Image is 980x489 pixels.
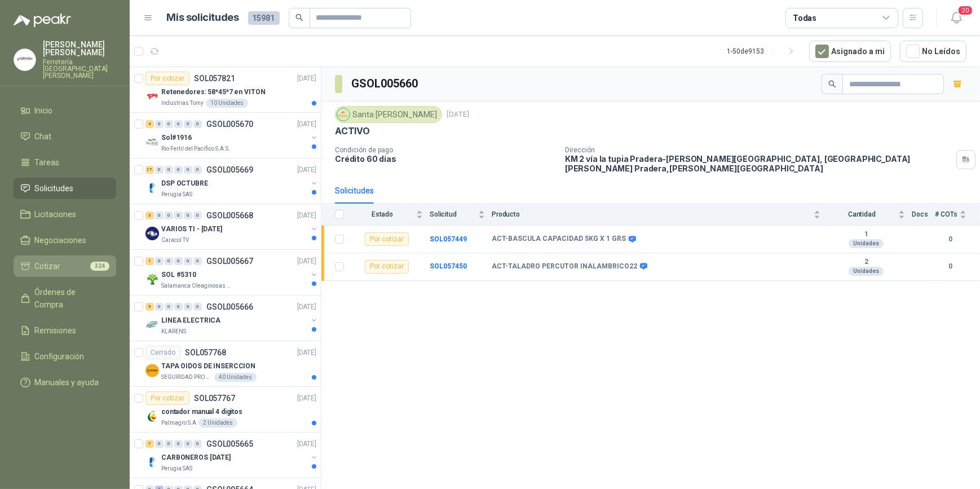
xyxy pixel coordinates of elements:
p: [DATE] [297,439,316,450]
span: Remisiones [35,324,77,337]
p: ACTIVO [335,125,370,137]
span: 15981 [248,11,280,25]
a: Inicio [14,100,116,121]
span: Configuración [35,350,85,363]
p: [DATE] [447,109,469,120]
div: 0 [193,440,202,448]
img: Company Logo [145,227,159,240]
span: Tareas [35,156,60,169]
span: Solicitudes [35,182,74,195]
div: 0 [193,166,202,174]
div: Por cotizar [145,391,189,405]
img: Company Logo [14,49,36,71]
p: SOL #5310 [161,270,196,280]
div: 0 [184,166,192,174]
span: Cotizar [35,260,61,272]
div: 0 [165,120,173,128]
span: Cantidad [827,210,896,218]
div: Por cotizar [145,72,189,85]
div: 0 [193,212,202,219]
img: Company Logo [145,455,159,469]
p: [DATE] [297,119,316,130]
div: 0 [165,440,173,448]
div: Solicitudes [335,184,374,197]
div: Unidades [849,239,884,248]
div: 0 [184,120,192,128]
div: 0 [174,212,183,219]
img: Company Logo [145,318,159,332]
span: Solicitud [430,210,476,218]
img: Company Logo [145,181,159,195]
a: 7 0 0 0 0 0 GSOL005665[DATE] Company LogoCARBONEROS [DATE]Perugia SAS [145,437,319,473]
div: 0 [165,166,173,174]
p: GSOL005668 [206,212,253,219]
div: Por cotizar [365,232,409,246]
div: 40 Unidades [214,373,257,382]
p: Condición de pago [335,146,556,154]
b: 1 [827,230,905,239]
span: 20 [957,5,973,16]
span: search [295,14,303,21]
p: [DATE] [297,393,316,404]
button: Asignado a mi [809,41,891,62]
img: Logo peakr [14,14,71,27]
a: 1 0 0 0 0 0 GSOL005667[DATE] Company LogoSOL #5310Salamanca Oleaginosas SAS [145,254,319,290]
p: Sol#1916 [161,133,192,143]
a: Órdenes de Compra [14,281,116,315]
div: 1 [145,257,154,265]
div: 0 [155,440,164,448]
h3: GSOL005660 [351,75,420,92]
div: 0 [184,303,192,311]
span: search [828,80,836,88]
span: Producto [492,210,811,218]
img: Company Logo [337,108,350,121]
div: 17 [145,166,154,174]
p: GSOL005667 [206,257,253,265]
th: Solicitud [430,204,492,226]
div: 0 [155,212,164,219]
img: Company Logo [145,364,159,377]
div: 5 [145,303,154,311]
a: SOL057449 [430,235,467,243]
p: Salamanca Oleaginosas SAS [161,281,232,290]
div: 3 [145,212,154,219]
b: SOL057450 [430,262,467,270]
div: 2 Unidades [198,418,237,428]
p: Industrias Tomy [161,99,204,108]
img: Company Logo [145,90,159,103]
div: 0 [174,257,183,265]
a: Tareas [14,152,116,173]
p: Retenedores: 58*45*7 en VITON [161,87,266,98]
th: Docs [912,204,935,226]
p: LINEA ELECTRICA [161,315,220,326]
p: TAPA OIDOS DE INSERCCION [161,361,255,372]
p: GSOL005670 [206,120,253,128]
a: 17 0 0 0 0 0 GSOL005669[DATE] Company LogoDSP OCTUBREPerugia SAS [145,163,319,199]
div: 0 [174,166,183,174]
p: Rio Fertil del Pacífico S.A.S. [161,144,230,153]
span: Estado [351,210,414,218]
a: 4 0 0 0 0 0 GSOL005670[DATE] Company LogoSol#1916Rio Fertil del Pacífico S.A.S. [145,117,319,153]
span: Negociaciones [35,234,87,246]
a: CerradoSOL057768[DATE] Company LogoTAPA OIDOS DE INSERCCIONSEGURIDAD PROVISER LTDA40 Unidades [130,341,321,387]
div: 0 [193,120,202,128]
div: 0 [184,212,192,219]
a: Configuración [14,346,116,367]
button: No Leídos [900,41,966,62]
a: Solicitudes [14,178,116,199]
div: Todas [793,12,816,24]
b: 0 [935,234,966,245]
a: 5 0 0 0 0 0 GSOL005666[DATE] Company LogoLINEA ELECTRICAKLARENS [145,300,319,336]
div: 0 [184,440,192,448]
a: Chat [14,126,116,147]
div: 0 [174,440,183,448]
a: Remisiones [14,320,116,341]
span: Chat [35,130,52,143]
div: Cerrado [145,346,180,359]
a: Licitaciones [14,204,116,225]
div: 0 [184,257,192,265]
a: Cotizar324 [14,255,116,277]
p: Crédito 60 días [335,154,556,164]
p: KM 2 vía la tupia Pradera-[PERSON_NAME][GEOGRAPHIC_DATA], [GEOGRAPHIC_DATA][PERSON_NAME] Pradera ... [565,154,952,173]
